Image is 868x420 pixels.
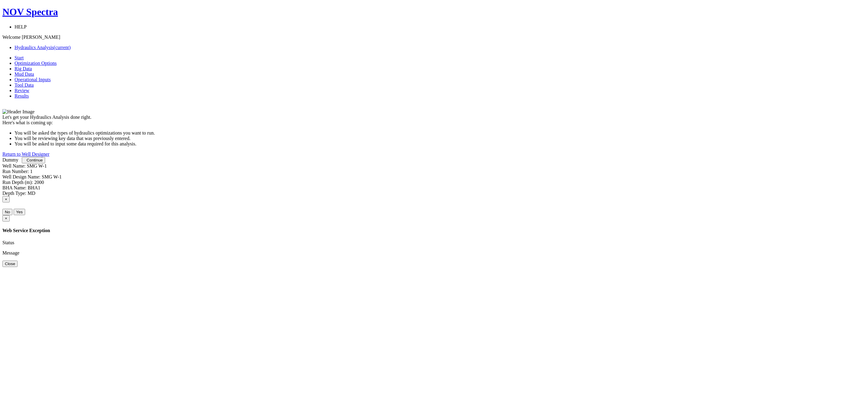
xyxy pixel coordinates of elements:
[27,158,43,162] span: Continue
[15,88,29,93] a: Review
[15,77,51,82] a: Operational Inputs
[14,209,25,215] button: Yes
[42,174,62,179] label: SMG W-1
[2,250,19,255] label: Message
[28,185,41,190] label: BHA1
[15,141,866,147] li: You will be asked to input some data required for this analysis.
[2,185,27,190] label: BHA Name:
[2,209,12,215] button: No
[5,216,7,221] span: ×
[2,157,18,162] a: Dummy
[15,61,57,66] a: Optimization Options
[2,109,35,115] img: Header Image
[2,163,25,168] label: Well Name:
[15,136,866,141] li: You will be reviewing key data that was previously entered.
[2,228,866,233] h4: Web Service Exception
[2,196,10,202] button: Close
[15,24,27,29] span: HELP
[2,169,29,174] label: Run Number:
[15,93,29,98] a: Results
[2,6,866,18] a: NOV Spectra
[15,55,24,60] a: Start
[27,163,47,168] label: SMG W-1
[2,215,10,222] button: Close
[15,130,866,136] li: You will be asked the types of hydraulics optimizations you want to run.
[2,152,49,157] a: Return to Well Designer
[54,45,71,50] span: (current)
[15,45,71,50] a: Hydraulics Analysis(current)
[28,191,35,196] label: MD
[22,157,45,163] button: Continue
[2,115,91,120] span: Let's get your Hydraulics Analysis done right.
[2,120,53,125] span: Here's what is coming up:
[2,191,26,196] label: Depth Type:
[22,35,60,40] span: [PERSON_NAME]
[2,174,41,179] label: Well Design Name:
[15,66,32,71] a: Rig Data
[15,72,34,77] a: Mud Data
[34,180,44,185] label: 2000
[2,180,33,185] label: Run Depth (m):
[15,82,34,88] a: Tool Data
[5,197,7,202] span: ×
[2,240,14,245] label: Status
[2,261,18,267] button: Close
[2,35,21,40] span: Welcome
[30,169,33,174] label: 1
